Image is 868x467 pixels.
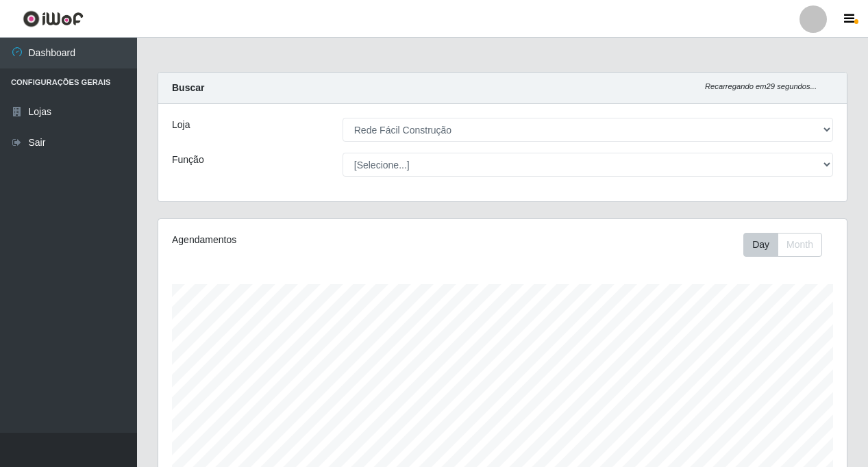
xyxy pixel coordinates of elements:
[23,10,84,27] img: CoreUI Logo
[743,233,778,257] button: Day
[172,118,190,132] label: Loja
[705,82,817,90] i: Recarregando em 29 segundos...
[172,233,436,247] div: Agendamentos
[743,233,833,257] div: Toolbar with button groups
[743,233,822,257] div: First group
[778,233,822,257] button: Month
[172,82,204,93] strong: Buscar
[172,153,204,167] label: Função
